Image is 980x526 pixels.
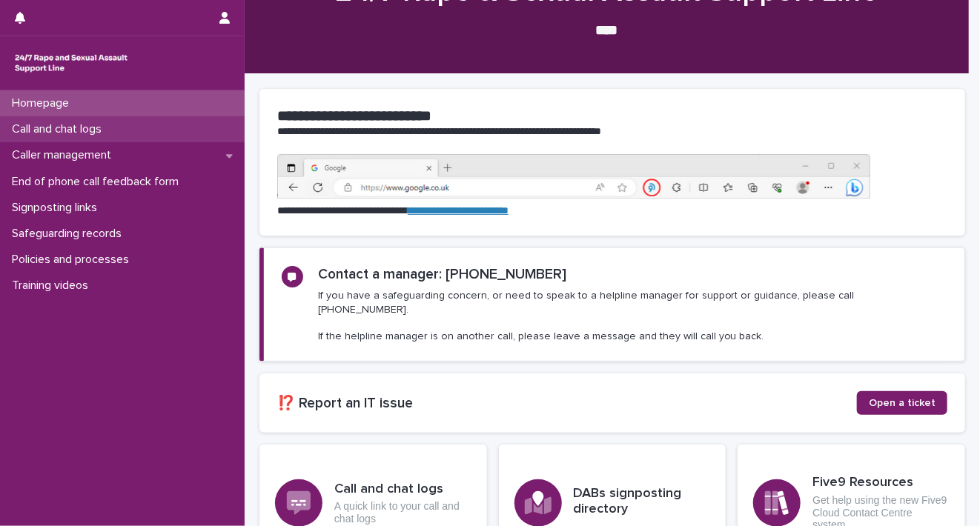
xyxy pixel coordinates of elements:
img: rhQMoQhaT3yELyF149Cw [12,48,130,78]
h2: Contact a manager: [PHONE_NUMBER] [318,266,566,283]
p: A quick link to your call and chat logs [334,500,471,525]
p: Policies and processes [6,253,141,267]
h3: Call and chat logs [334,482,471,498]
p: Homepage [6,96,81,110]
a: Open a ticket [857,391,947,415]
p: Caller management [6,148,123,162]
p: Signposting links [6,201,109,215]
h3: DABs signposting directory [574,486,711,518]
p: If you have a safeguarding concern, or need to speak to a helpline manager for support or guidanc... [318,289,947,343]
span: Open a ticket [869,398,936,408]
p: End of phone call feedback form [6,175,191,189]
h3: Five9 Resources [812,475,950,491]
h2: ⁉️ Report an IT issue [277,395,857,412]
p: Training videos [6,279,100,293]
img: https%3A%2F%2Fcdn.document360.io%2F0deca9d6-0dac-4e56-9e8f-8d9979bfce0e%2FImages%2FDocumentation%... [277,154,870,199]
p: Safeguarding records [6,227,133,241]
p: Call and chat logs [6,122,113,136]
